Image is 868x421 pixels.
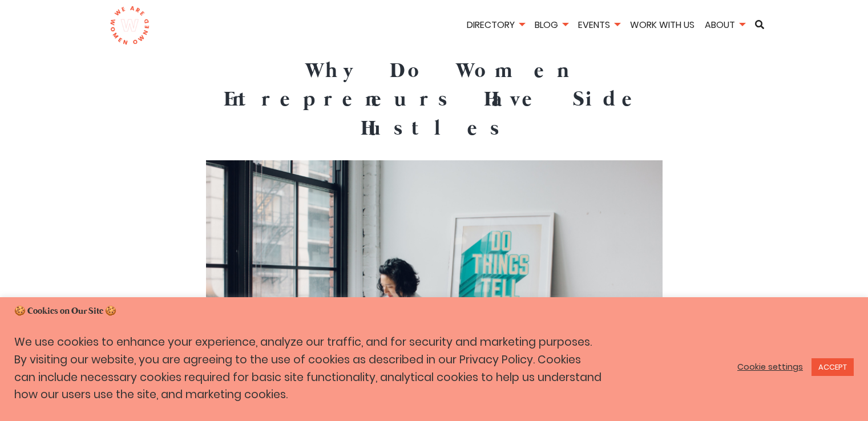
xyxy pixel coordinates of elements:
li: Events [574,18,624,34]
a: ACCEPT [812,358,854,376]
h1: Why Do Women Entrepreneurs Have Side Hustles [206,57,663,143]
p: We use cookies to enhance your experience, analyze our traffic, and for security and marketing pu... [14,334,602,404]
a: Directory [463,18,528,31]
a: About [701,18,749,31]
a: Events [574,18,624,31]
img: logo [110,6,150,46]
li: Blog [531,18,572,34]
a: Cookie settings [737,362,803,372]
a: Work With Us [626,18,699,31]
a: Blog [531,18,572,31]
h5: 🍪 Cookies on Our Site 🍪 [14,305,854,318]
a: Search [751,20,768,29]
li: About [701,18,749,34]
li: Directory [463,18,528,34]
